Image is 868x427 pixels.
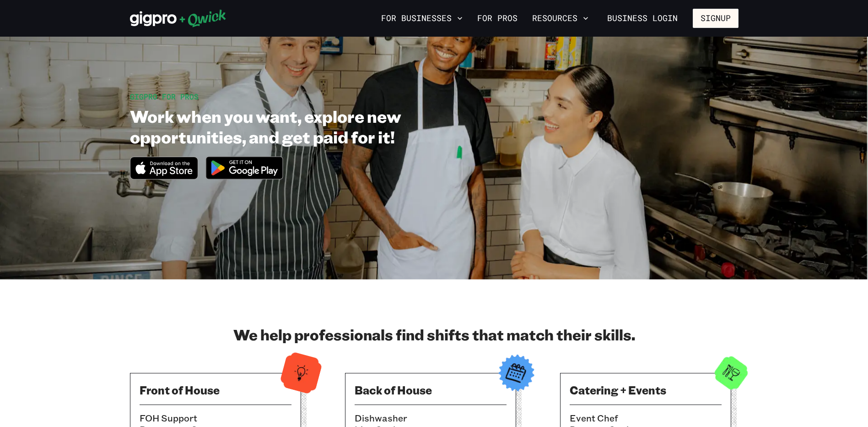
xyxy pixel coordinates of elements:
[130,172,199,181] a: Download on the App Store
[140,383,291,397] h3: Front of House
[377,11,466,26] button: For Businesses
[355,412,507,424] li: Dishwasher
[528,11,592,26] button: Resources
[570,412,722,424] li: Event Chef
[140,412,291,424] li: FOH Support
[474,11,521,26] a: For Pros
[599,9,685,28] a: Business Login
[130,106,495,147] h1: Work when you want, explore new opportunities, and get paid for it!
[355,383,507,397] h3: Back of House
[570,383,722,397] h3: Catering + Events
[130,325,739,344] h2: We help professionals find shifts that match their skills.
[693,9,739,28] button: Signup
[200,151,289,185] img: Get it on Google Play
[130,92,199,101] span: GIGPRO FOR PROS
